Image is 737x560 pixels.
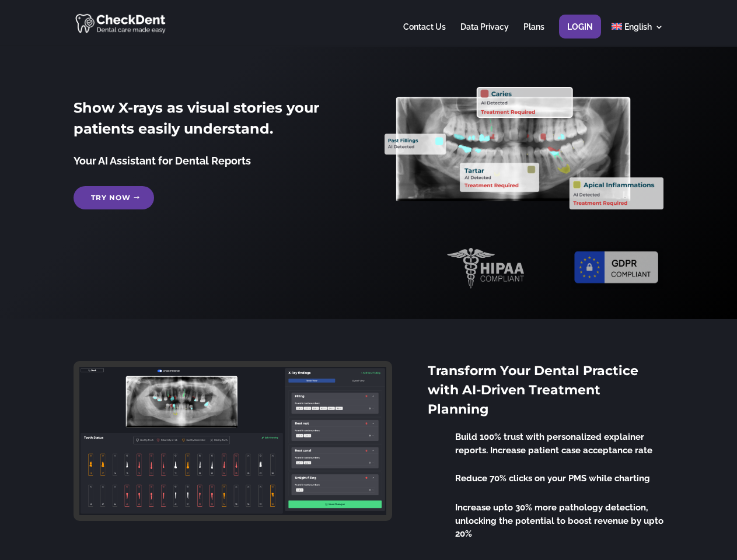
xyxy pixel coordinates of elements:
span: Transform Your Dental Practice with AI-Driven Treatment Planning [428,363,638,417]
a: Try Now [74,186,154,209]
a: Login [567,23,593,45]
a: English [612,23,663,45]
a: Plans [523,23,544,45]
span: Build 100% trust with personalized explainer reports. Increase patient case acceptance rate [455,432,652,456]
img: CheckDent AI [75,12,167,34]
span: Reduce 70% clicks on your PMS while charting [455,473,650,484]
a: Data Privacy [460,23,509,45]
span: English [624,22,652,32]
h2: Show X-rays as visual stories your patients easily understand. [74,97,352,145]
span: Your AI Assistant for Dental Reports [74,155,251,167]
span: Increase upto 30% more pathology detection, unlocking the potential to boost revenue by upto 20% [455,502,663,539]
img: X_Ray_annotated [385,87,663,209]
a: Contact Us [403,23,446,45]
